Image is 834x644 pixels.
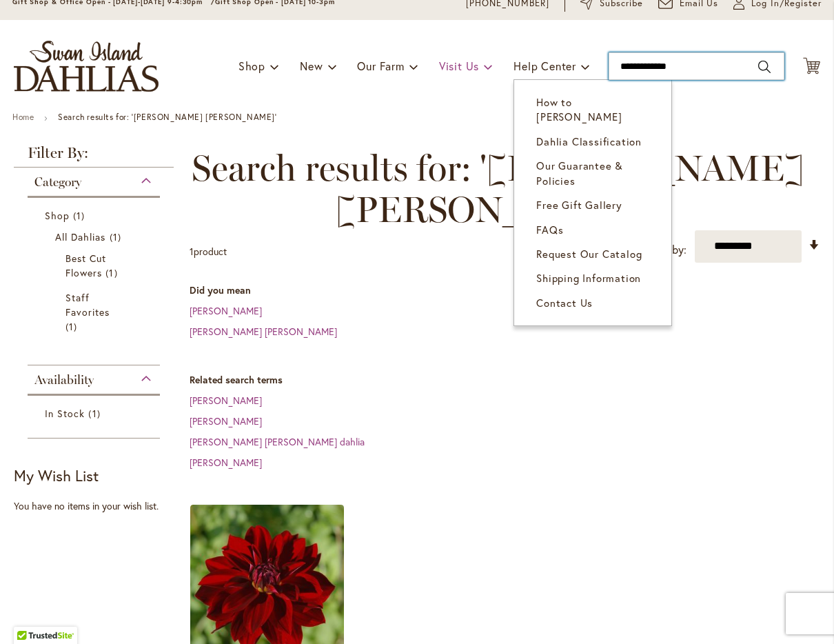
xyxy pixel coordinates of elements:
span: New [300,59,323,73]
a: [PERSON_NAME] [190,304,262,317]
p: product [190,241,227,263]
a: [PERSON_NAME] [PERSON_NAME] [190,325,337,338]
span: Best Cut Flowers [65,252,106,279]
a: In Stock 1 [45,406,146,421]
span: Search results for: '[PERSON_NAME] [PERSON_NAME]' [190,148,806,230]
span: 1 [110,230,125,244]
strong: Filter By: [14,145,174,168]
span: Our Guarantee & Policies [536,159,623,187]
dt: Related search terms [190,373,820,387]
span: 1 [73,208,88,223]
span: 1 [105,265,121,280]
span: Shipping Information [536,271,641,285]
a: [PERSON_NAME] [PERSON_NAME] dahlia [190,435,365,448]
a: [PERSON_NAME] [190,394,262,407]
a: store logo [14,41,159,92]
span: Visit Us [439,59,479,73]
strong: My Wish List [14,465,99,485]
a: Staff Favorites [65,290,125,334]
span: 1 [65,319,81,334]
iframe: Launch Accessibility Center [10,595,49,634]
a: Shop [45,208,146,223]
strong: Search results for: '[PERSON_NAME] [PERSON_NAME]' [58,112,276,122]
span: FAQs [536,223,563,237]
a: [PERSON_NAME] [190,414,262,427]
span: Dahlia Classification [536,134,642,148]
span: How to [PERSON_NAME] [536,95,622,123]
span: Request Our Catalog [536,247,642,261]
span: Staff Favorites [65,291,110,319]
span: Free Gift Gallery [536,198,622,212]
a: Best Cut Flowers [65,251,125,280]
span: 1 [190,245,194,258]
span: 1 [88,406,103,421]
span: Shop [238,59,265,73]
span: Contact Us [536,296,593,310]
span: Our Farm [357,59,404,73]
span: All Dahlias [55,230,106,243]
a: [PERSON_NAME] [190,456,262,469]
div: You have no items in your wish list. [14,499,182,513]
span: Shop [45,209,70,222]
dt: Did you mean [190,283,820,297]
span: Availability [34,372,94,388]
span: In Stock [45,407,85,420]
span: Help Center [513,59,576,73]
span: Category [34,174,81,190]
a: All Dahlias [55,230,136,244]
a: Home [12,112,34,122]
